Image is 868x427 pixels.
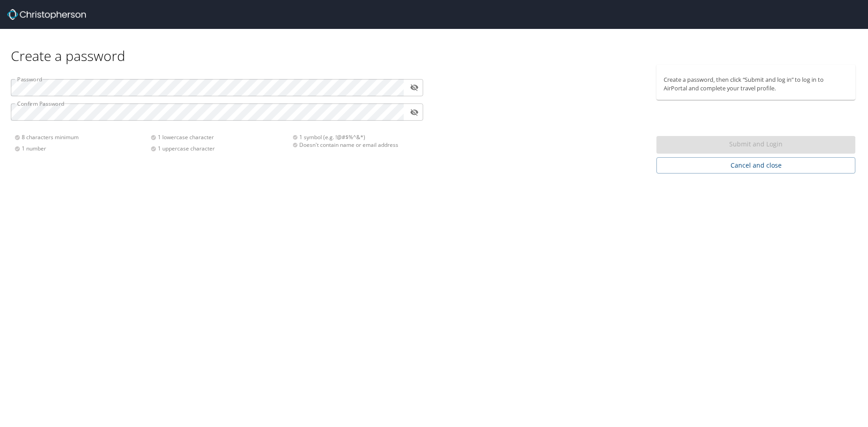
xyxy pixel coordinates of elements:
[292,133,418,141] div: 1 symbol (e.g. !@#$%^&*)
[407,105,421,119] button: toggle password visibility
[407,80,421,94] button: toggle password visibility
[7,9,86,20] img: Christopherson_logo_rev.png
[14,145,151,152] div: 1 number
[151,133,287,141] div: 1 lowercase character
[14,133,151,141] div: 8 characters minimum
[151,145,287,152] div: 1 uppercase character
[656,157,855,174] button: Cancel and close
[664,160,848,171] span: Cancel and close
[11,29,857,65] div: Create a password
[292,141,418,149] div: Doesn't contain name or email address
[664,75,848,93] p: Create a password, then click “Submit and log in” to log in to AirPortal and complete your travel...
